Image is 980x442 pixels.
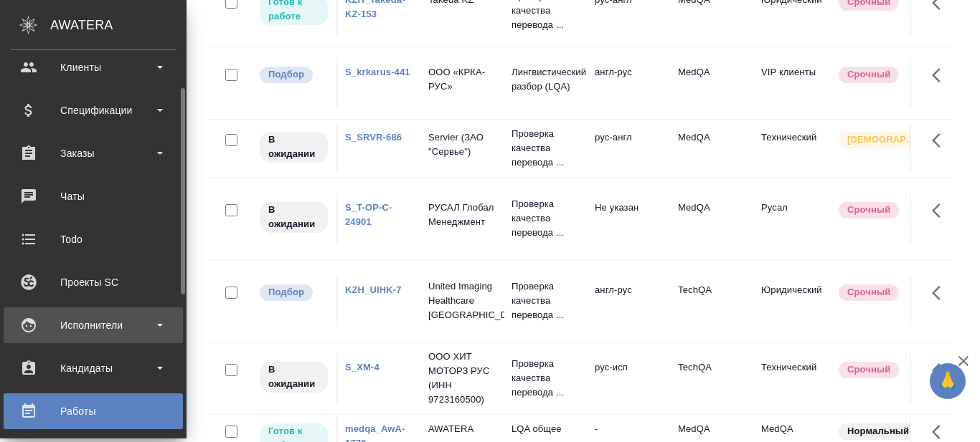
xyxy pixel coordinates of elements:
p: United Imaging Healthcare [GEOGRAPHIC_DATA] [428,279,497,322]
div: Исполнитель назначен, приступать к работе пока рано [258,130,329,164]
div: Спецификации [11,100,176,121]
td: Технический [754,123,837,173]
p: Срочный [847,285,890,299]
div: Чаты [11,186,176,207]
button: Здесь прячутся важные кнопки [923,193,958,228]
p: Проверка качества перевода ... [512,197,580,240]
p: Нормальный [847,424,909,438]
td: Юридический [754,276,837,326]
p: Лингвистический разбор (LQA) [512,65,580,94]
p: Проверка качества перевода ... [512,279,580,322]
div: AWATERA [50,11,187,39]
a: Todo [4,221,183,257]
button: Здесь прячутся важные кнопки [923,276,958,310]
p: Срочный [847,67,890,82]
a: KZH_UIHK-7 [345,284,402,295]
td: MedQA [671,58,754,108]
td: Технический [754,353,837,403]
a: Работы [4,393,183,429]
button: Здесь прячутся важные кнопки [923,58,958,92]
td: VIP клиенты [754,58,837,108]
td: рус-англ [588,123,671,173]
div: Исполнитель назначен, приступать к работе пока рано [258,201,329,234]
div: Исполнители [11,314,176,336]
span: 🙏 [936,366,960,396]
p: Проверка качества перевода ... [512,127,580,170]
div: Можно подбирать исполнителей [258,283,329,302]
div: Работы [11,400,176,422]
a: S_SRVR-686 [345,132,402,143]
button: Здесь прячутся важные кнопки [923,353,958,388]
td: англ-рус [588,58,671,108]
div: Todo [11,229,176,250]
p: РУСАЛ Глобал Менеджмент [428,201,497,229]
a: Проекты SC [4,264,183,300]
td: Не указан [588,193,671,244]
button: Здесь прячутся важные кнопки [923,123,958,158]
td: TechQA [671,276,754,326]
p: LQA общее [512,422,580,436]
p: Проверка качества перевода ... [512,357,580,400]
a: S_XM-4 [345,362,380,373]
div: Проекты SC [11,272,176,293]
p: AWATERA [428,422,497,436]
div: Можно подбирать исполнителей [258,65,329,85]
button: 🙏 [930,363,966,399]
td: Русал [754,193,837,244]
div: Исполнитель назначен, приступать к работе пока рано [258,360,329,394]
td: MedQA [671,123,754,173]
p: В ожидании [268,133,319,161]
td: рус-исп [588,353,671,403]
p: Срочный [847,203,890,217]
p: [DEMOGRAPHIC_DATA] [847,133,919,147]
a: S_krkarus-441 [345,67,410,77]
td: англ-рус [588,276,671,326]
p: Срочный [847,362,890,377]
p: В ожидании [268,203,319,231]
td: MedQA [671,193,754,244]
a: Чаты [4,178,183,214]
p: Подбор [268,67,304,82]
p: Servier (ЗАО "Сервье") [428,130,497,159]
div: Заказы [11,143,176,164]
td: TechQA [671,353,754,403]
p: В ожидании [268,362,319,391]
p: ООО ХИТ МОТОРЗ РУС (ИНН 9723160500) [428,350,497,407]
div: Клиенты [11,57,176,78]
a: S_T-OP-C-24901 [345,202,392,227]
p: ООО «КРКА-РУС» [428,65,497,94]
p: Подбор [268,285,304,299]
div: Кандидаты [11,357,176,379]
